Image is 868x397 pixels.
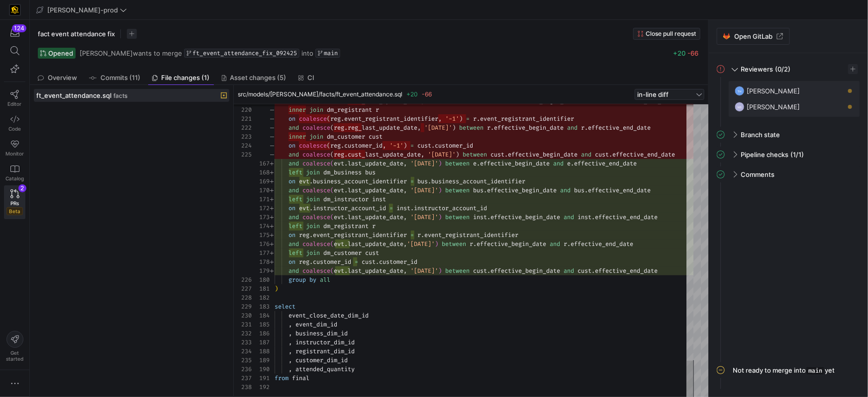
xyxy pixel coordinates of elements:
span: . [571,159,574,167]
a: Open GitLab [717,28,790,45]
span: coalesce [302,267,330,275]
span: , [289,320,292,328]
span: . [584,186,588,194]
div: 180 [252,275,270,284]
mat-expansion-panel-header: Pipeline checks(1/1) [717,147,860,162]
span: File changes (1) [162,75,210,81]
span: group [289,276,306,284]
div: 171 [252,195,270,204]
span: fact event attendance fix [38,30,115,38]
div: 233 [234,338,252,347]
span: and [289,159,299,167]
span: ) [438,186,442,194]
div: 188 [252,347,270,356]
div: 221 [234,114,252,123]
span: r [564,240,567,248]
span: inst [473,213,487,221]
span: coalesce [302,186,330,194]
span: ( [330,159,334,167]
span: . [421,231,424,239]
span: , [403,240,407,248]
span: . [591,213,595,221]
div: 177 [252,248,270,257]
div: 175 [252,231,270,239]
div: 222 [234,123,252,132]
span: [PERSON_NAME]-prod [47,6,118,14]
div: 184 [252,311,270,320]
div: Reviewers(0/2) [717,81,860,127]
span: and [553,159,564,167]
span: and [289,213,299,221]
span: coalesce [302,213,330,221]
span: e [473,159,477,167]
div: 179 [252,266,270,275]
span: event_registrant_identifier [424,231,518,239]
span: [PERSON_NAME] [747,103,800,111]
span: . [344,267,348,275]
span: ) [275,285,278,293]
div: 181 [252,284,270,293]
span: +20 [406,90,418,98]
div: 190 [252,365,270,374]
a: main [315,49,340,58]
span: registrant_dim_id [295,347,355,355]
span: [PERSON_NAME] [80,49,133,57]
span: and [560,186,571,194]
span: CI [307,75,314,81]
span: customer_id [379,258,417,266]
a: Monitor [4,136,25,160]
div: 172 [252,204,270,213]
span: = [410,231,414,239]
span: Opened [48,49,73,57]
span: . [567,240,571,248]
span: (1/1) [790,151,804,159]
span: bus [473,186,483,194]
div: 234 [234,347,252,356]
span: = [410,177,414,185]
span: , [289,329,292,337]
span: attended_quantity [295,365,355,373]
div: 178 [252,257,270,266]
span: evt [334,213,344,221]
mat-expansion-panel-header: Reviewers(0/2) [717,61,860,77]
span: ) [438,159,442,167]
span: , [403,267,407,275]
span: Comments [741,170,774,178]
a: PRsBeta2 [4,185,25,219]
div: 235 [234,356,252,365]
span: last_update_date [348,186,403,194]
span: main [324,50,338,57]
div: 189 [252,356,270,365]
span: left [289,249,302,257]
div: 169 [252,177,270,186]
span: Asset changes (5) [230,75,287,81]
span: ) [438,213,442,221]
span: left [289,195,302,203]
span: join [306,222,320,230]
span: evt [299,204,309,212]
span: evt [334,186,344,194]
span: , [403,186,407,194]
div: 227 [234,284,252,293]
span: business_account_identifier [313,177,407,185]
span: on [289,231,295,239]
span: and [289,186,299,194]
div: TH [735,86,745,96]
span: ft_event_attendance_fix_092425 [193,50,297,57]
span: effective_begin_date [477,240,546,248]
div: 185 [252,320,270,329]
span: Branch state [741,131,780,139]
span: Commits (11) [100,75,140,81]
span: . [477,159,480,167]
a: Code [4,111,25,136]
span: effective_end_date [595,213,658,221]
span: event_registrant_identifier [313,231,407,239]
span: Editor [8,101,22,107]
div: 191 [252,374,270,383]
span: bus [574,186,584,194]
span: Catalog [5,175,24,181]
span: between [445,213,470,221]
span: . [410,204,414,212]
span: from [275,374,289,382]
span: Monitor [5,151,24,157]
